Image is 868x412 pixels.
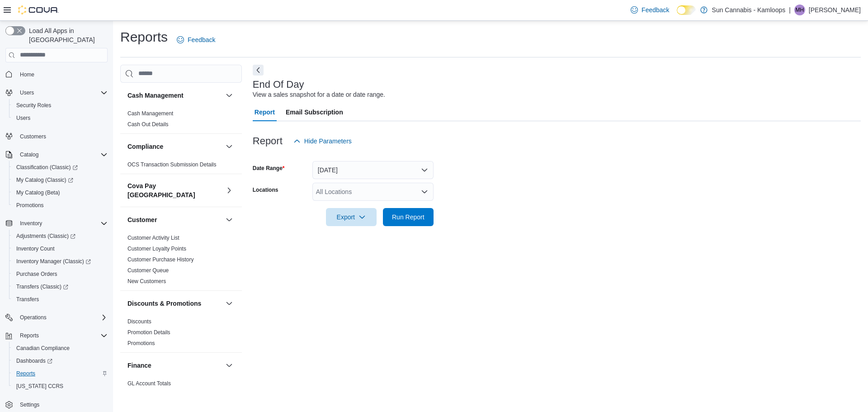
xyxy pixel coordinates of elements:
a: Dashboards [9,355,111,367]
button: Cash Management [224,90,235,101]
h3: End Of Day [253,79,304,90]
span: Security Roles [16,102,51,109]
button: Discounts & Promotions [127,299,222,308]
p: Sun Cannabis - Kamloops [712,5,786,15]
a: Dashboards [13,355,56,366]
span: Customers [16,131,108,142]
button: Customer [127,215,222,224]
a: Inventory Manager (Classic) [13,256,94,267]
button: Cova Pay [GEOGRAPHIC_DATA] [127,181,222,199]
span: Canadian Compliance [13,343,108,354]
a: [US_STATE] CCRS [13,381,67,392]
a: My Catalog (Beta) [13,187,64,198]
button: Settings [2,398,111,411]
span: Customer Loyalty Points [127,245,186,252]
button: Finance [127,361,222,370]
button: Compliance [224,141,235,152]
span: New Customers [127,278,166,285]
a: OCS Transaction Submission Details [127,161,217,168]
span: Home [16,69,108,80]
a: Classification (Classic) [9,161,111,174]
a: Transfers (Classic) [9,280,111,293]
span: Discounts [127,318,151,325]
a: Promotions [127,340,155,346]
span: Cash Management [127,110,173,117]
span: Inventory Manager (Classic) [13,256,108,267]
a: Customer Queue [127,267,169,274]
span: Promotion Details [127,329,170,336]
span: Adjustments (Classic) [16,232,75,240]
span: OCS Transaction Submission Details [127,161,217,168]
a: GL Account Totals [127,380,171,387]
a: Customer Loyalty Points [127,246,186,252]
span: My Catalog (Classic) [13,175,108,185]
span: Purchase Orders [13,269,108,279]
button: Inventory [16,218,46,229]
a: Customer Activity List [127,235,179,241]
h3: Customer [127,215,157,224]
button: Cash Management [127,91,222,100]
a: Purchase Orders [13,269,61,279]
button: Inventory [2,217,111,230]
span: Users [20,89,34,96]
button: Operations [2,311,111,324]
a: Customer Purchase History [127,256,194,263]
span: Customers [20,133,46,140]
input: Dark Mode [677,5,696,15]
span: Security Roles [13,100,108,111]
h3: Cash Management [127,91,184,100]
span: Reports [13,368,108,379]
span: Reports [16,330,108,341]
button: Hide Parameters [290,132,355,150]
span: Reports [20,332,39,339]
span: Inventory Manager (Classic) [16,258,91,265]
a: Settings [16,399,43,410]
div: Discounts & Promotions [120,316,242,352]
button: Canadian Compliance [9,342,111,355]
h1: Reports [120,28,168,46]
span: Customer Activity List [127,234,179,242]
span: Settings [16,399,108,410]
span: Promotions [127,340,155,347]
span: Hide Parameters [304,137,352,146]
span: Operations [16,312,108,323]
button: Users [2,86,111,99]
a: My Catalog (Classic) [13,175,77,185]
button: My Catalog (Beta) [9,186,111,199]
h3: Compliance [127,142,163,151]
button: Compliance [127,142,222,151]
span: Email Subscription [286,103,343,121]
span: Purchase Orders [16,270,57,278]
a: Cash Out Details [127,121,169,128]
span: Export [331,208,371,226]
button: Discounts & Promotions [224,298,235,309]
button: Catalog [16,149,42,160]
span: Classification (Classic) [13,162,108,173]
span: Classification (Classic) [16,164,78,171]
span: Cash Out Details [127,121,169,128]
span: My Catalog (Classic) [16,176,73,184]
span: Load All Apps in [GEOGRAPHIC_DATA] [25,26,108,44]
h3: Finance [127,361,151,370]
a: Canadian Compliance [13,343,73,354]
a: Discounts [127,318,151,325]
button: Home [2,68,111,81]
button: Users [9,112,111,124]
a: Adjustments (Classic) [13,231,79,242]
a: Promotions [13,200,47,211]
a: Home [16,69,38,80]
div: View a sales snapshot for a date or date range. [253,90,385,99]
a: Customers [16,131,50,142]
a: Classification (Classic) [13,162,81,173]
a: Cash Management [127,110,173,117]
p: [PERSON_NAME] [809,5,861,15]
a: Transfers (Classic) [13,281,72,292]
span: Dashboards [16,357,52,365]
a: GL Transactions [127,391,167,398]
a: My Catalog (Classic) [9,174,111,186]
a: Security Roles [13,100,55,111]
div: Finance [120,378,242,403]
span: Washington CCRS [13,381,108,392]
span: Promotions [13,200,108,211]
